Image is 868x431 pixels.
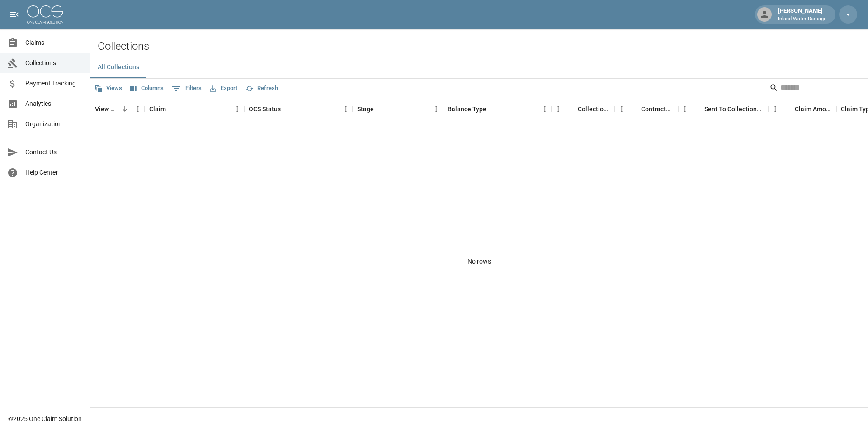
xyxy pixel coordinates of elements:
button: Menu [131,102,145,116]
button: Select columns [128,81,166,95]
span: Contact Us [25,147,83,157]
span: Claims [25,38,83,47]
button: Sort [782,103,795,115]
div: Contractor Amount [615,96,678,122]
button: Menu [615,102,628,116]
div: Contractor Amount [641,96,674,122]
button: Views [92,81,124,95]
span: Collections [25,58,83,68]
div: View Collection [90,96,145,122]
button: Sort [486,103,499,115]
span: Organization [25,119,83,129]
span: Payment Tracking [25,79,83,88]
button: Menu [538,102,552,116]
div: Search [769,81,866,97]
button: Sort [118,103,131,115]
button: Refresh [243,81,280,95]
div: Balance Type [443,96,552,122]
button: Menu [429,102,443,116]
div: [PERSON_NAME] [774,6,830,23]
div: Claim Amount [769,96,836,122]
h2: Collections [98,40,868,53]
div: Claim [145,96,244,122]
div: Claim Amount [795,96,832,122]
button: Sort [628,103,641,115]
button: Sort [565,103,578,115]
button: Menu [678,102,692,116]
button: Sort [166,103,179,115]
div: Stage [357,96,374,122]
button: Show filters [170,81,204,96]
button: Menu [769,102,782,116]
button: All Collections [90,57,146,78]
span: Help Center [25,168,83,177]
div: Sent To Collections Date [704,96,764,122]
div: Collections Fee [578,96,610,122]
div: Stage [353,96,443,122]
button: Menu [552,102,565,116]
button: Menu [339,102,353,116]
img: ocs-logo-white-transparent.png [27,5,63,24]
div: dynamic tabs [90,57,868,78]
button: open drawer [5,5,24,24]
div: Sent To Collections Date [678,96,769,122]
p: Inland Water Damage [778,15,826,23]
button: Menu [231,102,244,116]
span: Analytics [25,99,83,109]
div: OCS Status [249,96,281,122]
div: View Collection [95,96,118,122]
button: Sort [692,103,704,115]
div: OCS Status [244,96,353,122]
div: © 2025 One Claim Solution [8,414,82,423]
div: Claim [149,96,166,122]
button: Export [208,81,240,95]
button: Sort [281,103,293,115]
div: Balance Type [448,96,486,122]
div: No rows [90,122,868,401]
div: Collections Fee [552,96,615,122]
button: Sort [374,103,387,115]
